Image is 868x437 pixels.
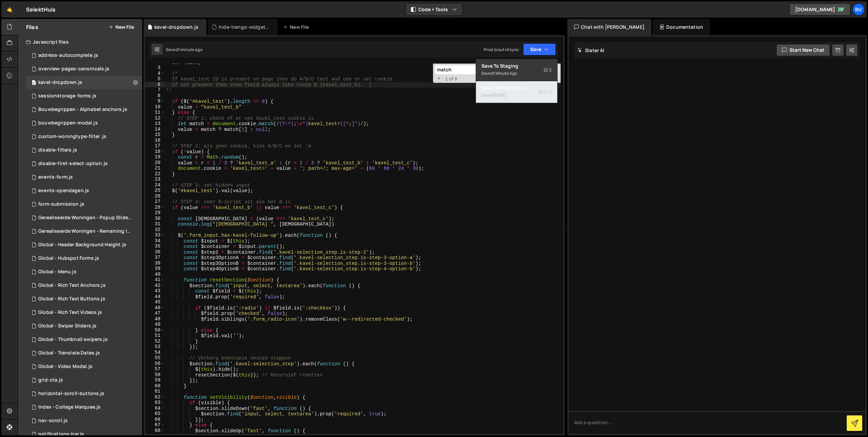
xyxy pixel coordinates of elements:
div: 49 [145,322,165,327]
div: 61 [145,389,165,394]
div: 3807/6690.js [26,292,142,306]
button: Start new chat [776,44,830,56]
div: Global - Hubspot Forms.js [38,255,99,261]
div: Global - Thumbnail swipers.js [38,337,108,343]
div: 32 [145,227,165,233]
div: Chat with [PERSON_NAME] [567,19,651,35]
div: 47 [145,310,165,316]
div: Global - Header Background Height.js [38,242,126,248]
div: 6 [145,82,165,88]
div: 3807/6682.js [26,400,142,414]
div: 54 [145,350,165,355]
div: 1 minute ago [493,70,517,76]
div: Gerealiseerde Woningen - Remaining Images.js [38,228,132,234]
div: Gerealiseerde Woningen - Popup Slider.js [38,215,132,221]
div: 38 [145,260,165,266]
div: 3807/6692.js [26,346,142,360]
button: Save [523,43,556,55]
button: Code + Tools [406,3,462,16]
div: overview-pages-canonicals.js [38,66,109,72]
div: 39 [145,266,165,272]
div: 51 [145,333,165,339]
div: 68 [145,428,165,434]
div: 3807/10070.js [26,414,142,428]
div: 3807/41884.js [26,89,142,103]
div: nav-scroll.js [38,418,68,424]
div: 7 [145,87,165,93]
div: 63 [145,400,165,406]
div: 3807/9682.js [26,49,142,62]
div: 3807/6691.js [26,319,142,333]
div: Global - Menu.js [38,269,77,275]
div: bouwbegrippen-modal.js [38,120,98,126]
div: 8 [145,93,165,99]
div: 55 [145,355,165,361]
div: 44 [145,294,165,300]
div: 3807/6693.js [26,360,142,373]
div: 3807/6684.js [26,238,142,252]
input: Search for [435,65,520,75]
div: 3807/9408.js [26,116,142,130]
div: 24 [145,182,165,188]
a: [DOMAIN_NAME] [789,3,850,16]
div: 36 [145,249,165,255]
div: 53 [145,344,165,350]
div: events-form.js [38,174,73,180]
div: 60 [145,383,165,389]
div: Bouwbegrippen - Alphabet anchors.js [38,107,127,113]
div: 3807/6688.js [26,279,142,292]
div: Saved [166,47,202,52]
div: disable-filters.js [38,147,77,153]
div: 66 [145,417,165,422]
div: 3807/17374.js [26,157,142,170]
div: 12 [145,115,165,121]
div: 26 [145,193,165,199]
div: 21 [145,165,165,171]
span: 2 [32,80,36,86]
div: 40 [145,272,165,277]
div: 18 [145,149,165,155]
div: grid-cta.js [38,377,63,383]
div: 29 [145,210,165,216]
div: 5 [145,76,165,82]
div: 20 [145,160,165,166]
div: 59 [145,377,165,383]
div: 3807/6689.js [26,306,142,319]
div: kavel-dropdown.js [38,79,82,86]
div: sessionstorage-forms.js [38,93,96,99]
div: 52 [145,339,165,344]
div: 64 [145,406,165,411]
div: 13 [145,121,165,127]
div: 11 [145,110,165,115]
div: 9 [145,98,165,104]
div: 3807/24517.js [26,387,142,400]
div: 1 minute ago [178,47,202,52]
div: 58 [145,372,165,378]
span: Toggle Replace mode [435,75,442,82]
div: 65 [145,411,165,417]
span: S [543,67,552,73]
div: 3 [145,65,165,71]
div: custom-woningtype-filter .js [38,134,106,140]
div: address-autocomplete.js [38,52,98,59]
button: Save to StagingS Saved1 minute ago [476,59,557,81]
div: 35 [145,244,165,249]
button: Save to ProductionS Saved[DATE] [476,81,557,103]
div: 3807/11488.js [26,198,142,211]
div: 3807/21510.js [26,373,142,387]
div: 3807/45772.js [26,62,142,76]
div: 48 [145,316,165,322]
div: Saved [481,69,552,77]
a: 🤙 [1,1,18,18]
div: 10 [145,104,165,110]
div: 3807/17740.js [26,184,142,198]
div: Save to Staging [481,63,552,69]
div: 3807/41880.js [26,76,142,89]
a: Bu [852,3,865,16]
h2: Files [26,23,38,31]
div: [DATE] [493,92,506,98]
div: 3807/9534.js [26,143,142,157]
div: 50 [145,327,165,333]
div: 37 [145,255,165,260]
